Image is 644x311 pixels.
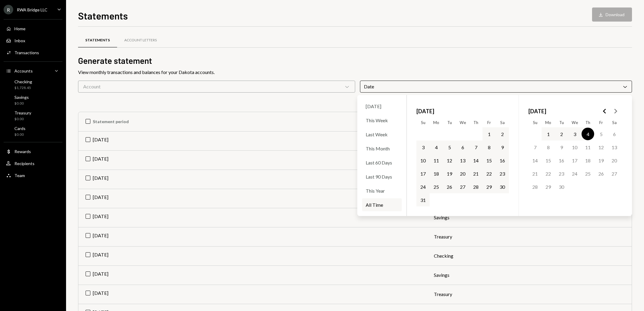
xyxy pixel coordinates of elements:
a: Recipients [4,158,62,169]
div: Date [360,81,632,93]
div: $0.00 [14,132,26,137]
a: Accounts [4,65,62,76]
button: Go to the Next Month [610,106,621,117]
button: Friday, August 29th, 2025, selected [483,180,495,193]
td: Treasury [427,285,632,304]
a: Inbox [4,35,62,46]
button: Sunday, August 3rd, 2025, selected [417,141,429,153]
th: Monday [542,118,555,127]
button: Friday, August 1st, 2025, selected [483,128,495,140]
button: Monday, August 4th, 2025, selected [430,141,443,153]
button: Tuesday, September 23rd, 2025 [555,167,568,180]
button: Tuesday, September 9th, 2025 [555,141,568,153]
a: Treasury$0.00 [4,108,62,123]
button: Tuesday, September 16th, 2025 [555,154,568,167]
button: Monday, August 11th, 2025, selected [430,154,443,167]
td: Treasury [427,227,632,246]
th: Wednesday [568,118,581,127]
button: Go to the Previous Month [599,106,610,117]
button: Thursday, August 7th, 2025, selected [470,141,482,153]
div: Last 90 Days [362,170,402,183]
button: Thursday, September 18th, 2025 [582,154,594,167]
div: $1,728.45 [14,85,32,90]
a: Home [4,23,62,34]
button: Wednesday, August 6th, 2025, selected [456,141,469,153]
a: Account Letters [117,33,164,48]
button: Friday, September 26th, 2025 [595,167,607,180]
div: This Week [362,114,402,127]
div: View monthly transactions and balances for your Dakota accounts. [78,69,632,76]
td: Checking [427,246,632,265]
th: Wednesday [456,118,469,127]
button: Tuesday, August 5th, 2025, selected [443,141,456,153]
span: [DATE] [528,105,546,118]
div: RWA Bridge LLC [17,7,47,12]
div: [DATE] [362,100,402,113]
div: Savings [14,95,29,100]
div: Account Letters [124,38,157,43]
div: Treasury [14,110,31,115]
div: Transactions [14,50,39,55]
div: Statements [85,38,110,43]
button: Monday, September 1st, 2025, selected [542,128,555,140]
button: Wednesday, August 20th, 2025, selected [456,167,469,180]
button: Today, Thursday, September 4th, 2025, selected [582,128,594,140]
div: Checking [14,79,32,84]
th: Sunday [416,118,430,127]
button: Wednesday, September 10th, 2025 [568,141,581,153]
button: Friday, September 19th, 2025 [595,154,607,167]
th: Tuesday [555,118,568,127]
button: Friday, August 15th, 2025, selected [483,154,495,167]
div: Last Week [362,128,402,141]
button: Saturday, September 20th, 2025 [608,154,621,167]
th: Thursday [469,118,482,127]
button: Saturday, August 23rd, 2025, selected [496,167,509,180]
div: Account [78,81,355,93]
button: Tuesday, August 26th, 2025, selected [443,180,456,193]
div: Rewards [14,149,31,154]
a: Transactions [4,47,62,58]
button: Sunday, September 14th, 2025 [529,154,541,167]
td: Savings [427,208,632,227]
button: Monday, September 29th, 2025 [542,180,555,193]
th: Saturday [496,118,509,127]
button: Friday, September 12th, 2025 [595,141,607,153]
a: Cards$0.00 [4,124,62,138]
button: Tuesday, September 2nd, 2025, selected [555,128,568,140]
div: All Time [362,198,402,211]
div: Home [14,26,26,31]
a: Team [4,170,62,181]
div: $0.00 [14,101,29,106]
button: Friday, September 5th, 2025 [595,128,607,140]
button: Monday, August 18th, 2025, selected [430,167,443,180]
table: September 2025 [528,118,621,206]
div: Last 60 Days [362,156,402,169]
div: Team [14,173,25,178]
th: Friday [482,118,496,127]
button: Friday, August 8th, 2025, selected [483,141,495,153]
button: Wednesday, September 3rd, 2025, selected [568,128,581,140]
button: Saturday, August 9th, 2025, selected [496,141,509,153]
button: Sunday, August 10th, 2025, selected [417,154,429,167]
button: Wednesday, August 13th, 2025, selected [456,154,469,167]
button: Thursday, September 11th, 2025 [582,141,594,153]
button: Saturday, September 6th, 2025 [608,128,621,140]
th: Sunday [528,118,542,127]
button: Thursday, August 28th, 2025, selected [470,180,482,193]
div: This Month [362,142,402,155]
button: Wednesday, September 24th, 2025 [568,167,581,180]
a: Rewards [4,146,62,157]
td: Savings [427,265,632,285]
button: Thursday, August 14th, 2025, selected [470,154,482,167]
button: Tuesday, August 12th, 2025, selected [443,154,456,167]
button: Tuesday, August 19th, 2025, selected [443,167,456,180]
div: This Year [362,184,402,197]
button: Thursday, September 25th, 2025 [582,167,594,180]
button: Wednesday, September 17th, 2025 [568,154,581,167]
span: [DATE] [416,105,434,118]
button: Saturday, August 16th, 2025, selected [496,154,509,167]
button: Sunday, August 24th, 2025, selected [417,180,429,193]
th: Tuesday [443,118,456,127]
button: Monday, September 15th, 2025 [542,154,555,167]
button: Saturday, August 2nd, 2025, selected [496,128,509,140]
